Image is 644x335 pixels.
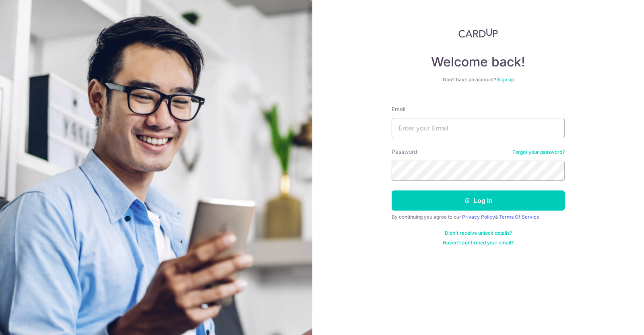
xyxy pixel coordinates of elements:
a: Sign up [497,77,514,83]
a: Forgot your password? [512,149,565,155]
a: Haven't confirmed your email? [443,240,514,246]
div: By continuing you agree to our & [392,214,565,220]
button: Log in [392,190,565,211]
img: CardUp Logo [458,28,498,38]
a: Didn't receive unlock details? [445,230,512,236]
input: Enter your Email [392,118,565,138]
h4: Welcome back! [392,54,565,70]
a: Privacy Policy [462,214,495,220]
a: Terms Of Service [499,214,539,220]
label: Email [392,105,405,113]
label: Password [392,148,417,156]
div: Don’t have an account? [392,77,565,83]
